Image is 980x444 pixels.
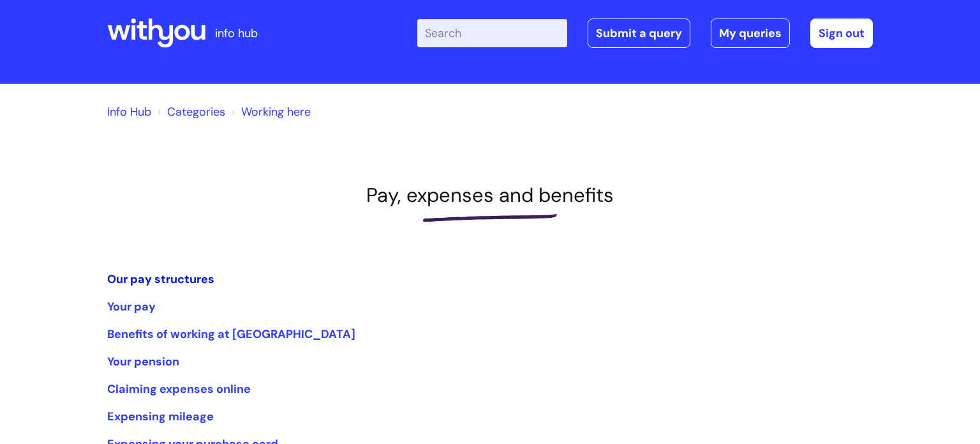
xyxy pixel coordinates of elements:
a: Categories [167,104,225,119]
input: Search [417,19,567,47]
a: Expensing mileage [107,409,214,424]
a: Submit a query [588,19,690,48]
a: My queries [711,19,790,48]
a: Benefits of working at [GEOGRAPHIC_DATA] [107,326,355,342]
a: Our pay structures [107,272,214,287]
p: info hub [215,23,258,43]
li: Solution home [154,102,225,122]
a: Sign out [810,19,873,48]
div: | - [417,19,873,48]
a: Working here [241,104,311,119]
a: Claiming expenses online [107,381,251,397]
a: Your pension [107,354,179,369]
a: Info Hub [107,104,151,119]
li: Working here [228,102,311,122]
h1: Pay, expenses and benefits [107,183,873,207]
a: Your pay [107,299,156,314]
